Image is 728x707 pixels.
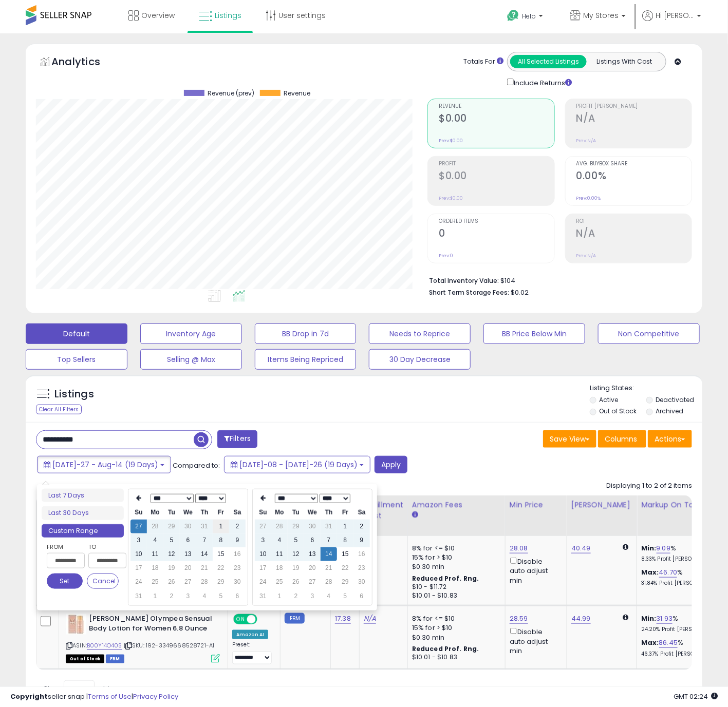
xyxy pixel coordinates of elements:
[234,615,247,624] span: ON
[439,219,554,224] span: Ordered Items
[412,644,479,653] b: Reduced Prof. Rng.
[180,575,196,589] td: 27
[304,575,321,589] td: 27
[510,614,528,624] a: 28.59
[36,405,82,414] div: Clear All Filters
[412,510,418,520] small: Amazon Fees.
[42,524,124,538] li: Custom Range
[412,591,497,600] div: $10.01 - $10.83
[288,506,304,520] th: Tu
[576,161,692,167] span: Avg. Buybox Share
[255,533,271,547] td: 3
[147,561,163,575] td: 18
[600,395,619,404] label: Active
[439,195,463,201] small: Prev: $0.00
[412,500,501,510] div: Amazon Fees
[196,506,213,520] th: Th
[641,638,726,657] div: %
[66,655,104,663] span: All listings that are currently out of stock and unavailable for purchase on Amazon
[147,506,163,520] th: Mo
[369,349,471,370] button: 30 Day Decrease
[641,543,657,553] b: Min:
[412,633,497,642] div: $0.30 min
[271,520,288,533] td: 28
[288,561,304,575] td: 19
[483,323,585,344] button: BB Price Below Min
[133,692,178,701] a: Privacy Policy
[213,575,229,589] td: 29
[163,547,180,561] td: 12
[196,561,213,575] td: 21
[271,547,288,561] td: 11
[229,506,246,520] th: Sa
[229,561,246,575] td: 23
[10,692,178,702] div: seller snap | |
[507,9,519,22] i: Get Help
[576,227,692,241] h2: N/A
[271,589,288,603] td: 1
[196,547,213,561] td: 14
[364,614,376,624] a: N/A
[173,461,220,470] span: Compared to:
[364,500,403,521] div: Fulfillment Cost
[321,575,337,589] td: 28
[88,542,119,552] label: To
[369,323,471,344] button: Needs to Reprice
[304,589,321,603] td: 3
[213,506,229,520] th: Fr
[288,520,304,533] td: 29
[10,692,48,701] strong: Copyright
[288,589,304,603] td: 2
[641,568,726,587] div: %
[641,580,726,587] p: 31.84% Profit [PERSON_NAME]
[180,561,196,575] td: 20
[232,641,272,664] div: Preset:
[255,323,357,344] button: BB Drop in 7d
[130,561,147,575] td: 17
[412,583,497,591] div: $10 - $11.72
[576,253,596,259] small: Prev: N/A
[180,533,196,547] td: 6
[217,430,257,448] button: Filters
[353,506,370,520] th: Sa
[255,520,271,533] td: 27
[89,614,214,636] b: [PERSON_NAME] Olympea Sensual Body Lotion for Women 6.8 Ounce
[590,384,702,393] p: Listing States:
[26,323,127,344] button: Default
[586,55,663,68] button: Listings With Cost
[87,574,119,589] button: Cancel
[571,614,591,624] a: 44.99
[163,575,180,589] td: 26
[66,614,220,662] div: ASIN:
[26,349,127,370] button: Top Sellers
[130,520,147,533] td: 27
[641,544,726,563] div: %
[140,323,242,344] button: Inventory Age
[147,520,163,533] td: 28
[130,589,147,603] td: 31
[54,387,94,402] h5: Listings
[106,655,124,663] span: FBM
[130,575,147,589] td: 24
[47,574,83,589] button: Set
[375,456,407,473] button: Apply
[321,520,337,533] td: 31
[641,614,726,633] div: %
[511,288,529,297] span: $0.02
[606,481,692,491] div: Displaying 1 to 2 of 2 items
[499,2,553,33] a: Help
[88,692,132,701] a: Terms of Use
[321,506,337,520] th: Th
[337,533,353,547] td: 8
[229,575,246,589] td: 30
[583,10,619,21] span: My Stores
[337,575,353,589] td: 29
[42,489,124,503] li: Last 7 Days
[271,533,288,547] td: 4
[576,138,596,144] small: Prev: N/A
[163,561,180,575] td: 19
[439,227,554,241] h2: 0
[439,138,463,144] small: Prev: $0.00
[543,430,596,448] button: Save View
[255,547,271,561] td: 10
